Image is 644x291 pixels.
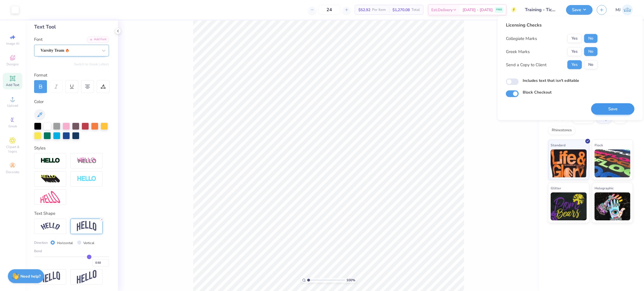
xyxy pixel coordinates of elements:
label: Includes text that isn't editable [523,78,579,84]
button: Save [591,103,634,115]
button: Yes [567,60,582,69]
strong: Need help? [20,274,41,279]
img: 3d Illusion [41,175,60,183]
span: $52.92 [358,7,370,13]
span: Upload [7,103,18,108]
img: Stroke [41,158,60,164]
div: Text Shape [34,210,109,217]
span: Standard [551,142,565,148]
span: $1,270.08 [392,7,410,13]
div: Add Font [87,36,109,43]
div: Rhinestones [548,126,575,135]
label: Vertical [83,240,94,245]
img: Holographic [595,192,631,220]
button: No [584,47,598,56]
span: Image AI [6,41,19,46]
label: Horizontal [57,240,73,245]
span: [DATE] - [DATE] [463,7,493,13]
div: Collegiate Marks [506,35,537,42]
span: 100 % [346,278,355,283]
span: Decorate [6,170,19,174]
button: Save [566,5,593,15]
img: Arc [41,223,60,230]
div: Format [34,72,110,78]
span: Per Item [372,7,386,13]
a: MJ [615,4,633,15]
span: Flock [595,142,603,148]
div: Styles [34,145,109,151]
span: Add Text [6,83,19,87]
img: Flag [41,271,60,282]
label: Font [34,36,42,43]
input: – – [318,5,340,15]
span: Glitter [551,185,561,191]
div: Send a Copy to Client [506,61,546,68]
img: Standard [551,149,587,177]
button: No [584,34,598,43]
button: Yes [567,47,582,56]
span: Direction [34,240,48,245]
span: Bend [34,249,42,254]
span: Total [411,7,420,13]
span: Clipart & logos [3,145,22,154]
img: Shadow [77,157,96,164]
img: Free Distort [41,191,60,203]
div: Greek Marks [506,48,530,55]
span: FREE [496,8,502,12]
button: Yes [567,34,582,43]
span: Est. Delivery [431,7,453,13]
span: Designs [6,62,19,66]
img: Negative Space [77,176,96,182]
div: Color [34,99,109,105]
button: No [584,60,598,69]
span: MJ [615,7,621,13]
img: Glitter [551,192,587,220]
input: Untitled Design [521,4,562,15]
span: Greek [8,124,17,128]
button: Switch to Greek Letters [74,62,109,66]
div: Text Tool [34,23,109,31]
div: Licensing Checks [506,22,598,28]
img: Flock [595,149,631,177]
img: Rise [77,270,96,284]
label: Block Checkout [523,89,551,95]
img: Arch [77,221,96,232]
span: Holographic [595,185,614,191]
img: Mark Joshua Mullasgo [622,4,633,15]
